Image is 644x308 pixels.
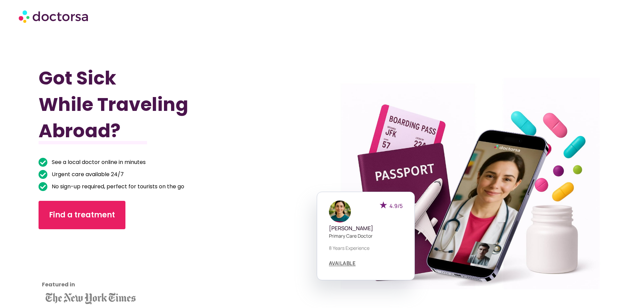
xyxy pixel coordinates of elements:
[39,201,125,229] a: Find a treatment
[49,210,115,220] span: Find a treatment
[389,202,403,210] span: 4.9/5
[329,225,403,232] h5: [PERSON_NAME]
[42,239,103,290] iframe: Customer reviews powered by Trustpilot
[50,170,124,179] span: Urgent care available 24/7
[42,281,75,288] strong: Featured in
[329,261,356,266] a: AVAILABLE
[39,65,279,144] h1: Got Sick While Traveling Abroad?
[329,261,356,266] span: AVAILABLE
[329,244,403,252] p: 8 years experience
[50,182,184,191] span: No sign-up required, perfect for tourists on the go
[50,158,146,167] span: See a local doctor online in minutes
[329,232,403,239] p: Primary care doctor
